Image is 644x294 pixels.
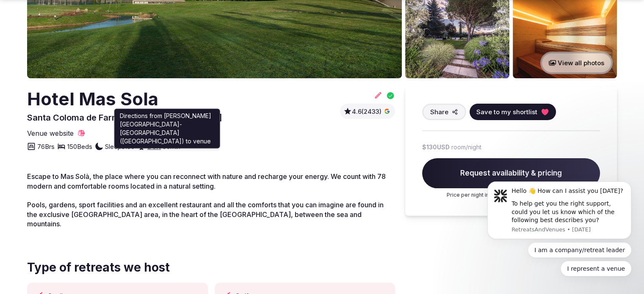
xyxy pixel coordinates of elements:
[422,143,450,151] span: $130 USD
[27,129,74,138] span: Venue website
[27,129,86,138] a: Venue website
[470,104,556,120] button: Save to my shortlist
[27,113,222,123] span: Santa Coloma de Farners, [GEOGRAPHIC_DATA]
[430,107,448,116] span: Share
[27,201,384,228] span: Pools, gardens, sport facilities and an excellent restaurant and all the comforts that you can im...
[451,143,481,151] span: room/night
[476,107,537,116] span: Save to my shortlist
[27,172,386,190] span: Escape to Mas Solà, the place where you can reconnect with nature and recharge your energy. We co...
[105,142,135,151] span: Sleeps 150
[540,52,613,74] button: View all photos
[27,87,222,112] h2: Hotel Mas Sola
[120,112,215,146] p: Directions from [PERSON_NAME] [GEOGRAPHIC_DATA]-[GEOGRAPHIC_DATA] ([GEOGRAPHIC_DATA]) to venue
[352,107,381,116] span: 4.6 (2433)
[67,142,92,151] span: 150 Beds
[422,158,600,189] span: Request availability & pricing
[422,192,600,199] p: Price per night includes VAT and all applicable fees
[37,142,55,151] span: 76 Brs
[27,259,170,276] span: Type of retreats we host
[147,143,161,151] a: BCN
[422,104,466,120] button: Share
[343,107,392,115] a: 4.6(2433)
